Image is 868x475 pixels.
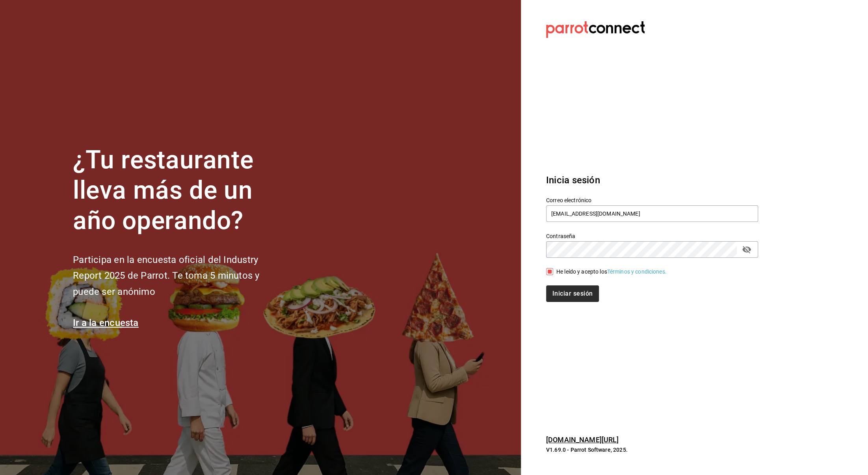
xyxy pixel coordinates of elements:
button: Iniciar sesión [546,285,599,302]
h1: ¿Tu restaurante lleva más de un año operando? [73,145,286,236]
div: He leído y acepto los [556,268,667,276]
input: Ingresa tu correo electrónico [546,205,758,222]
a: Términos y condiciones. [607,268,667,275]
a: [DOMAIN_NAME][URL] [546,436,619,444]
h3: Inicia sesión [546,173,758,187]
label: Correo electrónico [546,197,758,203]
button: passwordField [740,243,753,256]
p: V1.69.0 - Parrot Software, 2025. [546,446,758,454]
h2: Participa en la encuesta oficial del Industry Report 2025 de Parrot. Te toma 5 minutos y puede se... [73,252,286,300]
label: Contraseña [546,233,758,239]
a: Ir a la encuesta [73,317,139,328]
